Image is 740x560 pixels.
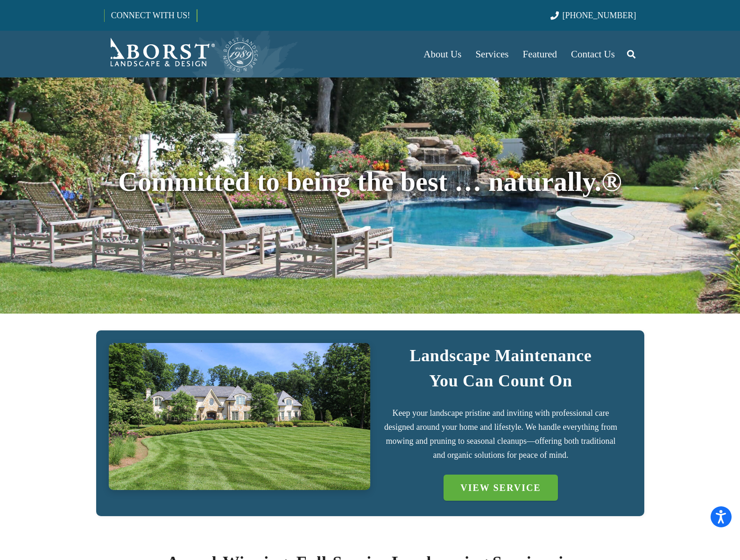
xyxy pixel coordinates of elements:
[423,49,461,60] span: About Us
[416,31,468,77] a: About Us
[475,49,508,60] span: Services
[109,343,370,490] a: IMG_7723 (1)
[550,11,636,20] a: [PHONE_NUMBER]
[564,31,622,77] a: Contact Us
[563,11,636,20] span: [PHONE_NUMBER]
[516,31,564,77] a: Featured
[468,31,515,77] a: Services
[118,167,622,197] span: Committed to being the best … naturally.®
[409,346,592,365] strong: Landscape Maintenance
[104,35,259,73] a: Borst-Logo
[429,371,572,390] strong: You Can Count On
[571,49,615,60] span: Contact Us
[523,49,557,60] span: Featured
[444,475,557,501] a: VIEW SERVICE
[105,4,197,27] a: CONNECT WITH US!
[384,408,617,460] span: Keep your landscape pristine and inviting with professional care designed around your home and li...
[622,42,641,66] a: Search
